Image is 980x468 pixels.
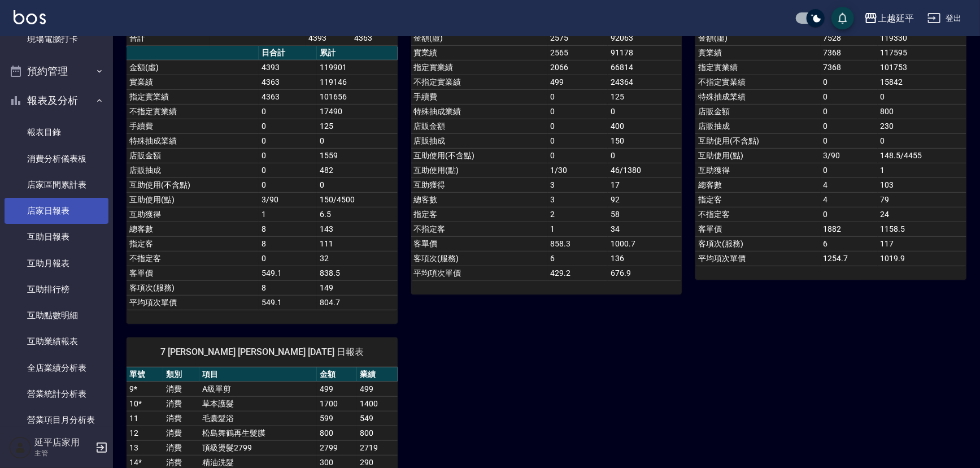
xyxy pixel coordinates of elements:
td: 頂級燙髮2799 [199,440,317,455]
td: 不指定實業績 [411,75,548,89]
td: 858.3 [548,236,608,251]
p: 主管 [34,448,92,458]
td: 0 [259,104,317,119]
td: 1000.7 [608,236,682,251]
td: 1019.9 [878,251,966,266]
td: 4393 [259,60,317,75]
td: 不指定客 [695,207,820,222]
td: 429.2 [548,266,608,280]
td: 特殊抽成業績 [695,89,820,104]
td: 0 [821,89,878,104]
td: 46/1380 [608,163,682,177]
td: 150 [608,133,682,148]
td: 0 [259,177,317,192]
td: 24 [878,207,966,222]
button: 預約管理 [5,57,108,86]
td: 不指定實業績 [695,75,820,89]
td: 136 [608,251,682,266]
td: 101753 [878,60,966,75]
td: 0 [259,119,317,133]
a: 互助業績報表 [5,328,108,354]
td: 676.9 [608,266,682,280]
td: 599 [317,411,357,426]
td: 0 [548,104,608,119]
td: 實業績 [411,45,548,60]
td: 0 [821,104,878,119]
td: 4393 [306,31,351,45]
a: 消費分析儀表板 [5,146,108,172]
td: 1 [259,207,317,222]
td: 消費 [163,382,200,396]
td: 1700 [317,396,357,411]
td: 15842 [878,75,966,89]
td: 指定實業績 [695,60,820,75]
td: 8 [259,222,317,236]
td: 117595 [878,45,966,60]
td: 互助獲得 [411,177,548,192]
table: a dense table [127,46,398,310]
td: 1158.5 [878,222,966,236]
a: 互助月報表 [5,250,108,276]
td: 400 [608,119,682,133]
td: 消費 [163,396,200,411]
td: 1882 [821,222,878,236]
td: 0 [259,133,317,148]
td: 手續費 [411,89,548,104]
td: 平均項次單價 [127,295,259,310]
td: 4 [821,177,878,192]
td: 4 [821,192,878,207]
a: 現場電腦打卡 [5,26,108,52]
td: 0 [821,207,878,222]
button: 登出 [923,8,966,29]
td: 2565 [548,45,608,60]
td: 0 [878,89,966,104]
td: 1400 [357,396,397,411]
button: 上越延平 [860,7,918,30]
td: 0 [259,163,317,177]
td: 1 [878,163,966,177]
td: 150/4500 [317,192,398,207]
td: 7368 [821,45,878,60]
td: 互助使用(點) [411,163,548,177]
th: 累計 [317,46,398,60]
td: 0 [821,163,878,177]
td: 91178 [608,45,682,60]
td: 合計 [127,31,168,45]
td: 143 [317,222,398,236]
a: 營業統計分析表 [5,381,108,407]
td: 66814 [608,60,682,75]
td: 草本護髮 [199,396,317,411]
td: 0 [317,177,398,192]
td: 店販金額 [411,119,548,133]
td: 實業績 [695,45,820,60]
td: 松島舞鶴再生髮膜 [199,426,317,440]
td: 32 [317,251,398,266]
td: 800 [357,426,397,440]
td: 1 [548,222,608,236]
a: 報表目錄 [5,119,108,145]
td: 金額(虛) [695,31,820,45]
td: 800 [317,426,357,440]
td: 0 [259,251,317,266]
td: 不指定客 [411,222,548,236]
td: 0 [878,133,966,148]
td: 2066 [548,60,608,75]
td: 549.1 [259,295,317,310]
td: 客項次(服務) [127,280,259,295]
th: 金額 [317,367,357,382]
a: 11 [129,414,138,423]
a: 13 [129,443,138,452]
td: 消費 [163,440,200,455]
td: 店販抽成 [127,163,259,177]
td: 119901 [317,60,398,75]
td: 6.5 [317,207,398,222]
td: 119146 [317,75,398,89]
td: 不指定客 [127,251,259,266]
td: 客項次(服務) [411,251,548,266]
td: 800 [878,104,966,119]
button: save [831,7,854,29]
td: 92063 [608,31,682,45]
td: 店販金額 [127,148,259,163]
td: 549 [357,411,397,426]
td: 金額(虛) [411,31,548,45]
